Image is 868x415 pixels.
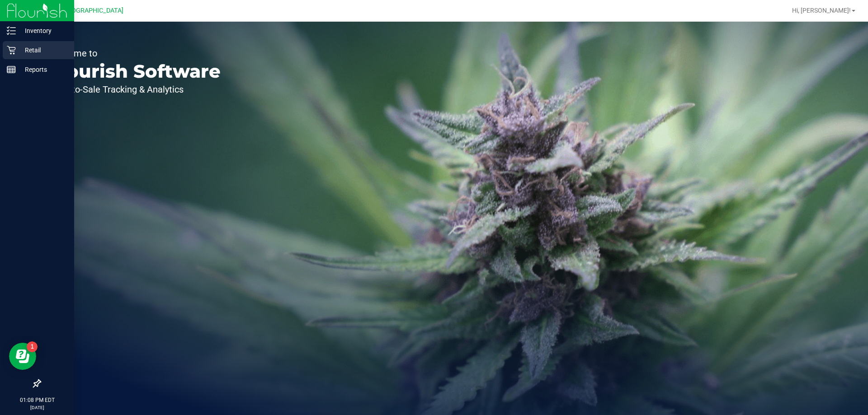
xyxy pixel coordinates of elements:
[49,49,221,58] p: Welcome to
[16,64,70,75] p: Reports
[9,343,36,370] iframe: Resource center
[7,65,16,74] inline-svg: Reports
[61,7,123,14] span: [GEOGRAPHIC_DATA]
[49,62,221,80] p: Flourish Software
[4,404,70,411] p: [DATE]
[27,341,38,352] iframe: Resource center unread badge
[7,46,16,55] inline-svg: Retail
[792,7,851,14] span: Hi, [PERSON_NAME]!
[4,396,70,404] p: 01:08 PM EDT
[7,26,16,35] inline-svg: Inventory
[16,25,70,36] p: Inventory
[49,85,221,94] p: Seed-to-Sale Tracking & Analytics
[16,45,70,56] p: Retail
